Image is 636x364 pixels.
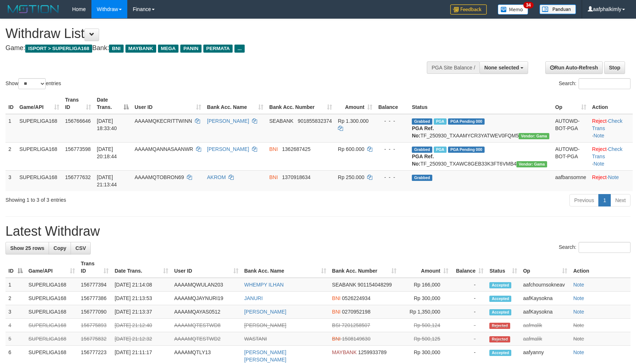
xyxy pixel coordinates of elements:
[18,78,46,89] select: Showentries
[412,153,434,167] b: PGA Ref. No:
[342,309,370,315] span: Copy 0270952198 to clipboard
[573,336,584,342] a: Note
[78,305,112,319] td: 156777090
[545,61,603,74] a: Run Auto-Refresh
[579,78,631,89] input: Search:
[573,322,584,328] a: Note
[125,45,156,53] span: MAYBANK
[451,257,486,278] th: Balance: activate to sort column ascending
[489,350,511,356] span: Accepted
[520,332,570,346] td: aafmalik
[244,282,284,288] a: WHEMPY ILHAN
[112,278,171,292] td: [DATE] 21:14:08
[5,332,26,346] td: 5
[26,305,78,319] td: SUPERLIGA168
[342,336,370,342] span: Copy 1508149630 to clipboard
[26,332,78,346] td: SUPERLIGA168
[498,4,528,15] img: Button%20Memo.svg
[358,349,387,355] span: Copy 1259933789 to clipboard
[135,146,193,152] span: AAAAMQANNASAANWR
[332,322,340,328] span: BSI
[5,4,61,15] img: MOTION_logo.png
[399,278,451,292] td: Rp 166,000
[241,257,329,278] th: Bank Acc. Name: activate to sort column ascending
[335,93,376,114] th: Amount: activate to sort column ascending
[516,161,547,167] span: Vendor URL: https://trx31.1velocity.biz
[5,170,16,191] td: 3
[329,257,399,278] th: Bank Acc. Number: activate to sort column ascending
[451,319,486,332] td: -
[520,305,570,319] td: aafKaysokna
[207,174,226,180] a: AKROM
[520,278,570,292] td: aafchournsokneav
[71,242,91,254] a: CSV
[78,292,112,305] td: 156777386
[358,282,392,288] span: Copy 901154048299 to clipboard
[592,174,607,180] a: Reject
[570,257,631,278] th: Action
[16,170,62,191] td: SUPERLIGA168
[479,61,528,74] button: None selected
[112,319,171,332] td: [DATE] 21:12:40
[269,146,278,152] span: BNI
[112,305,171,319] td: [DATE] 21:13:37
[451,305,486,319] td: -
[244,309,286,315] a: [PERSON_NAME]
[338,174,364,180] span: Rp 250.000
[412,175,432,181] span: Grabbed
[5,45,417,52] h4: Game: Bank:
[489,309,511,315] span: Accepted
[16,93,62,114] th: Game/API: activate to sort column ascending
[282,146,311,152] span: Copy 1362687425 to clipboard
[112,292,171,305] td: [DATE] 21:13:53
[378,117,406,125] div: - - -
[5,93,16,114] th: ID
[266,93,335,114] th: Bank Acc. Number: activate to sort column ascending
[298,118,332,124] span: Copy 901855832374 to clipboard
[135,174,184,180] span: AAAAMQTOBRON69
[598,194,611,206] a: 1
[332,295,340,301] span: BNI
[552,142,589,170] td: AUTOWD-BOT-PGA
[552,170,589,191] td: aafbansomne
[171,292,241,305] td: AAAAMQJAYNURI19
[135,118,192,124] span: AAAAMQKECRITTWINN
[26,292,78,305] td: SUPERLIGA168
[203,45,233,53] span: PERMATA
[594,161,605,167] a: Note
[49,242,71,254] a: Copy
[109,45,123,53] span: BNI
[244,322,286,328] a: [PERSON_NAME]
[378,174,406,181] div: - - -
[451,292,486,305] td: -
[338,146,364,152] span: Rp 600.000
[399,319,451,332] td: Rp 500,124
[62,93,94,114] th: Trans ID: activate to sort column ascending
[451,332,486,346] td: -
[427,61,479,74] div: PGA Site Balance /
[65,174,91,180] span: 156777632
[520,292,570,305] td: aafKaysokna
[180,45,201,53] span: PANIN
[589,114,633,143] td: · ·
[269,174,278,180] span: BNI
[520,319,570,332] td: aafmalik
[332,282,356,288] span: SEABANK
[338,118,369,124] span: Rp 1.300.000
[244,336,267,342] a: WASTANI
[448,147,485,153] span: PGA Pending
[244,349,286,363] a: [PERSON_NAME] [PERSON_NAME]
[26,257,78,278] th: Game/API: activate to sort column ascending
[132,93,204,114] th: User ID: activate to sort column ascending
[78,278,112,292] td: 156777394
[78,319,112,332] td: 156775893
[65,146,91,152] span: 156773598
[16,142,62,170] td: SUPERLIGA168
[489,336,510,342] span: Rejected
[94,93,132,114] th: Date Trans.: activate to sort column descending
[26,319,78,332] td: SUPERLIGA168
[97,146,117,159] span: [DATE] 20:18:44
[282,174,311,180] span: Copy 1370918634 to clipboard
[434,118,447,125] span: Marked by aafheankoy
[171,305,241,319] td: AAAAMQAYAS0512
